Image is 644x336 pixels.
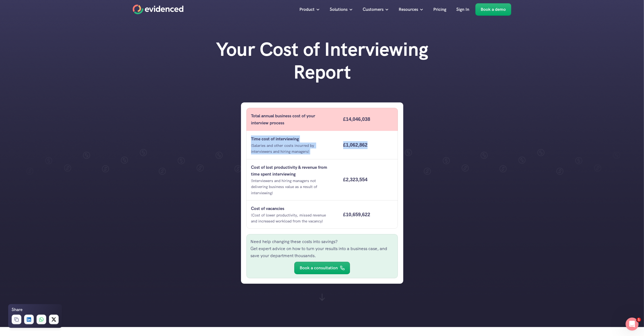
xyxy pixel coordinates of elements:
p: Customers [363,6,384,13]
span: £14,046,038 [343,117,370,122]
h6: Share [12,306,22,313]
a: Home [133,5,184,14]
p: Time cost of interviewing [251,135,333,143]
iframe: Intercom live chat [626,318,639,331]
p: Cost of vacancies [251,205,333,212]
p: (Salaries and other costs incurred by interviewers and hiring managers) [251,143,333,155]
p: Pricing [434,6,447,13]
p: Get expert advice on how to turn your results into a business case, and save your department thou... [250,245,394,259]
p: Need help changing these costs into savings? [250,238,394,245]
a: Pricing [430,3,451,16]
p: Product [300,6,315,13]
h1: Your Cost of Interviewing Report [214,38,430,83]
p: Cost of lost productivity & revenue from time spent interviewing [251,164,333,178]
a: Book a demo [475,3,511,16]
span: 1 [637,318,641,322]
p: Solutions [330,6,348,13]
span: £1,062,862 [343,142,367,148]
a: Sign In [453,3,474,16]
span: £2,323,554 [343,177,367,182]
span: £10,659,622 [343,212,370,217]
p: (Interviewers and hiring managers not delivering business value as a result of interviewing) [251,178,333,196]
p: Book a consultation [300,264,338,272]
p: (Cost of lower productivity, missed revenue and increased workload from the vacancy) [251,212,333,224]
p: Book a demo [481,6,506,13]
p: Sign In [457,6,470,13]
p: Resources [399,6,418,13]
p: Total annual business cost of your interview process [251,112,333,126]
